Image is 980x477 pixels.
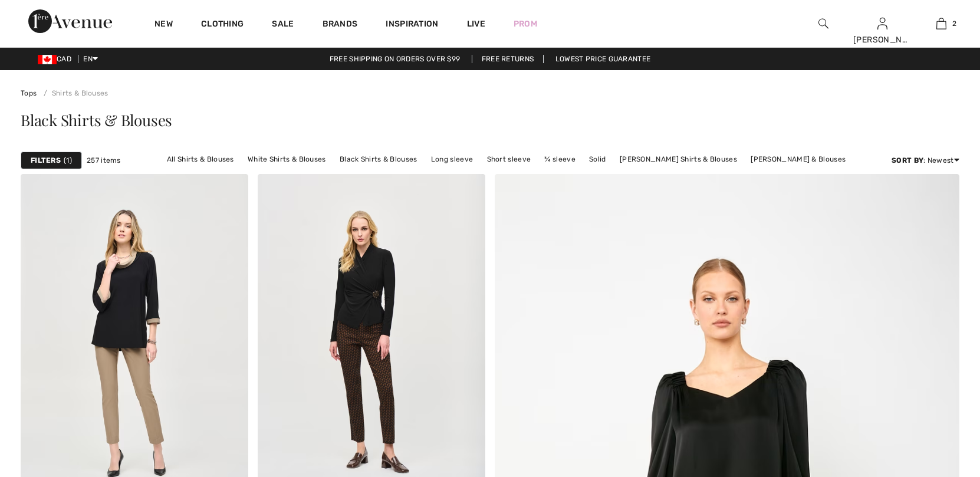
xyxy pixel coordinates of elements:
[467,18,485,30] a: Live
[154,19,173,31] a: New
[38,55,76,63] span: CAD
[31,155,61,166] strong: Filters
[472,55,544,63] a: Free Returns
[386,19,438,31] span: Inspiration
[905,389,968,418] iframe: Opens a widget where you can find more information
[546,55,660,63] a: Lowest Price Guarantee
[425,152,479,167] a: Long sleeve
[39,89,108,97] a: Shirts & Blouses
[538,152,581,167] a: ¾ sleeve
[877,17,887,31] img: My Info
[481,152,537,167] a: Short sleeve
[323,19,358,31] a: Brands
[892,155,959,166] div: : Newest
[320,55,470,63] a: Free shipping on orders over $99
[334,152,423,167] a: Black Shirts & Blouses
[514,18,537,30] a: Prom
[952,18,956,29] span: 2
[87,155,121,166] span: 257 items
[64,155,72,166] span: 1
[83,55,98,63] span: EN
[38,55,57,64] img: Canadian Dollar
[745,152,851,167] a: [PERSON_NAME] & Blouses
[272,19,294,31] a: Sale
[583,152,612,167] a: Solid
[614,152,743,167] a: [PERSON_NAME] Shirts & Blouses
[892,156,923,165] strong: Sort By
[936,17,946,31] img: My Bag
[912,17,970,31] a: 2
[161,152,240,167] a: All Shirts & Blouses
[853,34,911,46] div: [PERSON_NAME]
[201,19,244,31] a: Clothing
[242,152,332,167] a: White Shirts & Blouses
[21,89,37,97] a: Tops
[28,9,112,33] img: 1ère Avenue
[877,18,887,29] a: Sign In
[21,110,172,130] span: Black Shirts & Blouses
[818,17,828,31] img: search the website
